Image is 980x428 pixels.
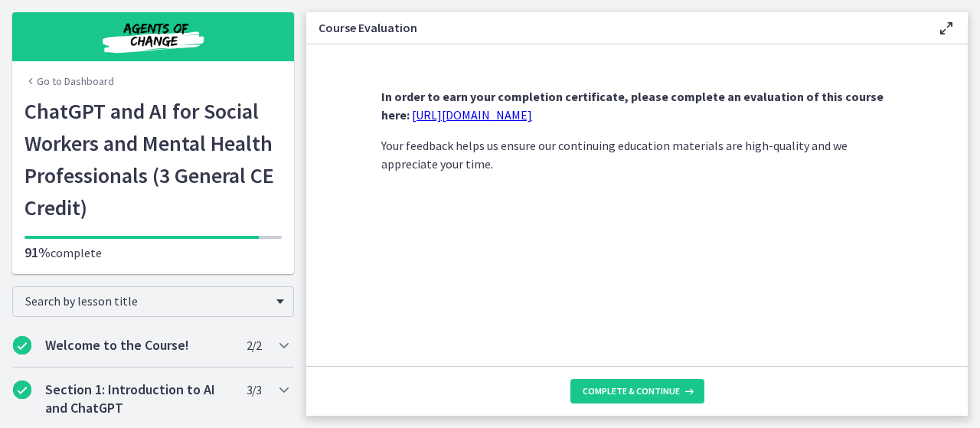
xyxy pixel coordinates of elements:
[13,336,31,354] i: Completed
[247,381,261,399] span: 3 / 3
[381,89,884,123] strong: In order to earn your completion certificate, please complete an evaluation of this course here:
[45,336,232,354] h2: Welcome to the Course!
[61,18,245,55] img: Agents of Change
[24,243,51,261] span: 91%
[13,381,31,399] i: Completed
[318,18,913,37] h3: Course Evaluation
[583,385,680,397] span: Complete & continue
[412,107,532,123] a: [URL][DOMAIN_NAME]
[24,243,282,262] p: complete
[24,95,282,224] h1: ChatGPT and AI for Social Workers and Mental Health Professionals (3 General CE Credit)
[45,381,232,417] h2: Section 1: Introduction to AI and ChatGPT
[25,293,269,309] span: Search by lesson title
[247,336,261,354] span: 2 / 2
[570,379,704,403] button: Complete & continue
[381,136,893,173] p: Your feedback helps us ensure our continuing education materials are high-quality and we apprecia...
[24,74,114,89] a: Go to Dashboard
[12,286,294,317] div: Search by lesson title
